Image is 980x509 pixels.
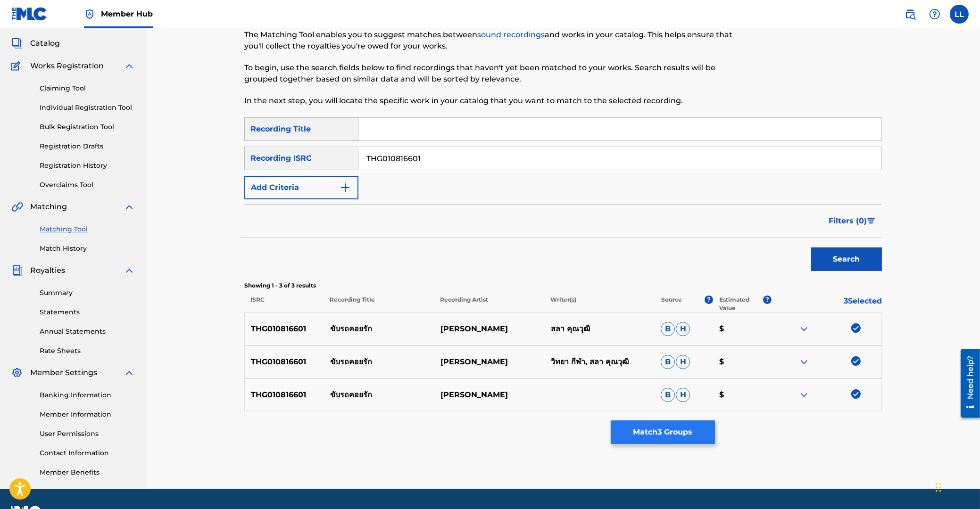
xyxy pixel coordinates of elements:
[719,296,763,312] p: Estimated Value
[661,388,675,402] span: B
[245,323,324,335] p: THG010816601
[30,265,65,276] span: Royalties
[434,389,544,401] p: [PERSON_NAME]
[340,182,351,193] img: 9d2ae6d4665cec9f34b9.svg
[713,323,772,335] p: $
[713,389,772,401] p: $
[124,367,135,378] img: expand
[11,265,23,276] img: Royalties
[40,410,135,419] a: Member Information
[40,103,135,113] a: Individual Registration Tool
[713,356,772,368] p: $
[798,323,810,335] img: expand
[823,209,882,233] button: Filters (0)
[544,323,655,335] p: สลา คุณวุฒิ
[40,224,135,234] a: Matching Tool
[661,355,675,369] span: B
[851,323,861,333] img: deselect
[40,83,135,93] a: Claiming Tool
[829,215,867,227] span: Filters ( 0 )
[676,355,690,369] span: H
[851,356,861,366] img: deselect
[11,7,48,21] img: MLC Logo
[244,62,735,85] p: To begin, use the search fields below to find recordings that haven't yet been matched to your wo...
[544,296,655,312] p: Writer(s)
[851,389,861,399] img: deselect
[933,464,980,509] iframe: Chat Widget
[434,296,544,312] p: Recording Artist
[811,247,882,271] button: Search
[30,60,104,72] span: Works Registration
[40,448,135,458] a: Contact Information
[798,356,810,368] img: expand
[544,356,655,368] p: วิทยา กีฬา, สลา คุณวุฒิ
[40,327,135,337] a: Annual Statements
[40,141,135,151] a: Registration Drafts
[324,389,434,401] p: ขับรถคอยรัก
[84,8,95,20] img: Top Rightsholder
[925,5,944,24] div: Help
[244,281,882,290] p: Showing 1 - 3 of 3 results
[950,5,969,24] div: User Menu
[40,429,135,439] a: User Permissions
[30,367,97,378] span: Member Settings
[40,122,135,132] a: Bulk Registration Tool
[661,296,682,312] p: Source
[40,244,135,254] a: Match History
[676,322,690,336] span: H
[867,218,875,224] img: filter
[477,30,545,39] a: sound recordings
[101,8,153,19] span: Member Hub
[705,296,713,304] span: ?
[40,468,135,477] a: Member Benefits
[772,296,882,312] p: 3 Selected
[611,420,715,444] button: Match3 Groups
[40,390,135,400] a: Banking Information
[324,296,434,312] p: Recording Title
[244,29,735,52] p: The Matching Tool enables you to suggest matches between and works in your catalog. This helps en...
[124,60,135,72] img: expand
[763,296,772,304] span: ?
[434,323,544,335] p: [PERSON_NAME]
[124,265,135,276] img: expand
[40,180,135,190] a: Overclaims Tool
[11,38,60,49] a: CatalogCatalog
[244,176,358,199] button: Add Criteria
[40,307,135,317] a: Statements
[124,201,135,213] img: expand
[324,356,434,368] p: ขับรถคอยรัก
[798,389,810,401] img: expand
[244,117,882,276] form: Search Form
[245,356,324,368] p: THG010816601
[11,38,23,49] img: Catalog
[40,161,135,171] a: Registration History
[324,323,434,335] p: ขับรถคอยรัก
[244,296,324,312] p: ISRC
[40,346,135,356] a: Rate Sheets
[661,322,675,336] span: B
[434,356,544,368] p: [PERSON_NAME]
[40,288,135,298] a: Summary
[929,8,940,20] img: help
[936,473,941,501] div: Drag
[11,60,24,72] img: Works Registration
[11,367,23,378] img: Member Settings
[245,389,324,401] p: THG010816601
[676,388,690,402] span: H
[954,345,980,423] iframe: Resource Center
[11,201,23,213] img: Matching
[901,5,920,24] a: Public Search
[30,201,67,213] span: Matching
[30,38,60,49] span: Catalog
[244,95,735,107] p: In the next step, you will locate the specific work in your catalog that you want to match to the...
[905,8,916,20] img: search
